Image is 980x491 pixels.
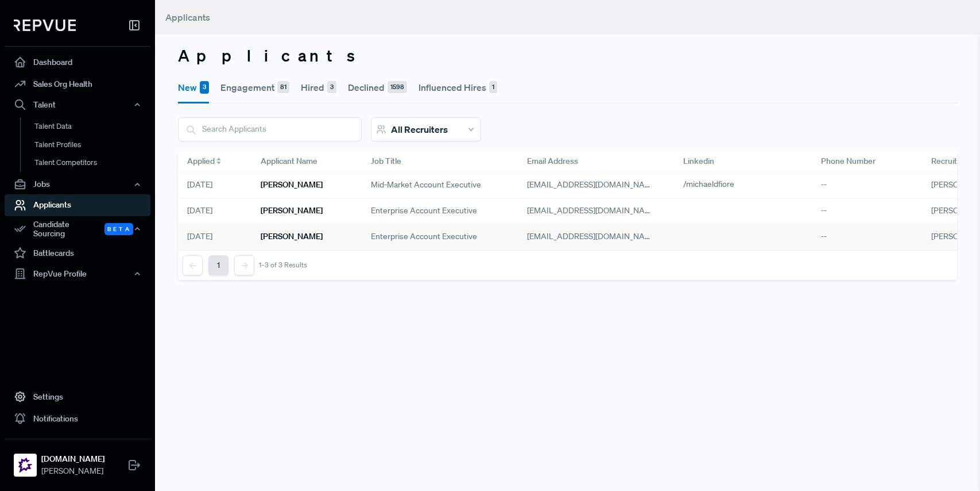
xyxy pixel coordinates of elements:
a: /michaeldfiore [683,179,747,189]
button: RepVue Profile [5,264,150,283]
div: 3 [200,81,209,94]
button: Engagement81 [220,71,289,103]
div: -- [812,172,922,198]
button: Talent [5,95,150,114]
a: Gong.io[DOMAIN_NAME][PERSON_NAME] [5,439,150,482]
button: New3 [178,71,209,103]
span: Applicant Name [261,155,317,167]
span: [EMAIL_ADDRESS][DOMAIN_NAME] [527,231,659,241]
span: [PERSON_NAME] [41,465,104,477]
span: Linkedin [683,155,714,167]
span: Beta [104,223,133,235]
div: 81 [277,81,289,94]
button: Jobs [5,175,150,194]
h6: [PERSON_NAME] [261,232,323,241]
span: Applicants [165,11,210,23]
a: Talent Competitors [20,154,166,172]
button: Hired3 [301,71,336,103]
div: [DATE] [178,172,251,198]
h6: [PERSON_NAME] [261,180,323,190]
span: [EMAIL_ADDRESS][DOMAIN_NAME] [527,179,659,190]
span: Applied [187,155,215,167]
div: 1 [489,81,497,94]
span: Enterprise Account Executive [371,205,477,217]
button: Previous [183,255,203,275]
div: 1598 [388,81,407,94]
span: All Recruiters [391,124,448,135]
span: Phone Number [821,155,876,167]
h6: [PERSON_NAME] [261,206,323,216]
button: Candidate Sourcing Beta [5,216,150,243]
span: Enterprise Account Executive [371,231,477,243]
h3: Applicants [178,46,957,66]
button: Declined1598 [348,71,407,103]
div: -- [812,224,922,250]
strong: [DOMAIN_NAME] [41,453,104,465]
span: Mid-Market Account Executive [371,179,481,191]
span: Recruiter(s) [931,155,973,167]
a: Settings [5,386,150,408]
div: [DATE] [178,198,251,224]
a: Sales Org Health [5,73,150,95]
span: Job Title [371,155,401,167]
span: [EMAIL_ADDRESS][DOMAIN_NAME] [527,205,659,216]
a: Talent Data [20,117,166,136]
a: Notifications [5,408,150,429]
button: Next [234,255,254,275]
a: Talent Profiles [20,136,166,154]
img: Gong.io [16,456,34,474]
img: RepVue [14,20,76,31]
div: Candidate Sourcing [5,216,150,243]
a: Dashboard [5,51,150,73]
div: 3 [327,81,336,94]
a: Applicants [5,194,150,216]
span: /michaeldfiore [683,179,734,189]
div: -- [812,198,922,224]
span: Email Address [527,155,578,167]
button: 1 [208,255,228,275]
div: Toggle SortBy [178,151,251,172]
div: 1-3 of 3 Results [259,261,307,269]
nav: pagination [183,255,307,275]
a: Battlecards [5,242,150,264]
input: Search Applicants [179,118,361,140]
div: [DATE] [178,224,251,250]
button: Influenced Hires 1 [419,71,497,103]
